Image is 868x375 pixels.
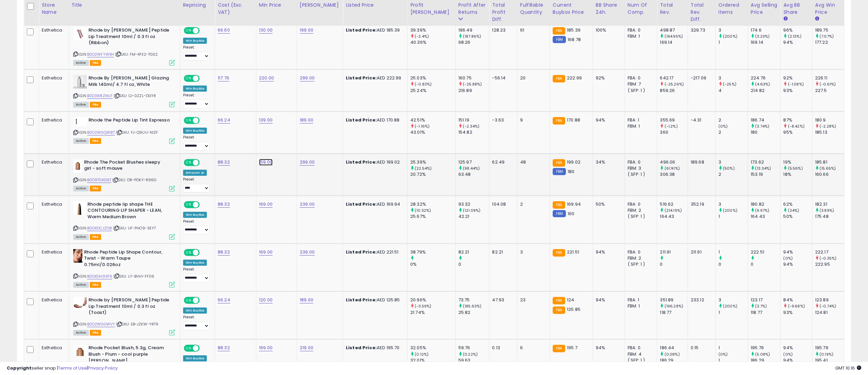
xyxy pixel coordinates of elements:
[718,27,748,33] div: 3
[410,159,455,165] div: 25.39%
[718,213,748,220] div: 1
[755,124,769,129] small: (3.74%)
[783,27,812,33] div: 96%
[755,166,771,171] small: (13.34%)
[751,75,781,81] div: 224.76
[259,249,273,256] a: 169.00
[259,201,273,208] a: 169.00
[628,159,652,165] div: FBA: 0
[815,39,844,45] div: 177.22
[628,81,652,87] div: FBM: 7
[87,274,113,279] a: B0DXDH93F6
[410,213,455,220] div: 25.67%
[183,45,210,60] div: Preset:
[183,170,207,176] div: Amazon AI
[718,2,745,16] div: Ordered Items
[73,159,82,173] img: 21bXIF2Ko2L._SL40_.jpg
[751,2,778,16] div: Avg Selling Price
[718,129,748,135] div: 2
[184,249,193,255] span: ON
[346,75,377,81] b: Listed Price:
[73,186,89,191] span: All listings currently available for purchase on Amazon
[751,27,781,33] div: 174.6
[520,201,545,207] div: 2
[346,201,402,207] div: AED 169.94
[665,208,682,213] small: (214.19%)
[553,117,565,125] small: FBA
[660,88,687,94] div: 859.26
[410,2,453,16] div: Profit [PERSON_NAME]
[628,88,652,94] div: ( SFP: 1 )
[73,75,175,107] div: ASIN:
[628,249,652,255] div: FBA: 0
[567,75,582,81] span: 222.99
[259,297,273,303] a: 120.00
[184,28,193,34] span: ON
[259,27,273,34] a: 130.00
[218,297,230,303] a: 66.24
[87,225,112,231] a: B0DXDCJZD8
[815,129,844,135] div: 185.13
[42,201,63,207] div: Esthetica
[568,168,574,175] span: 180
[84,249,166,270] b: Rhode Peptide Lip Shape Contour, Twist - Warm Taupe 0.75ml/0.026oz
[660,249,687,255] div: 211.91
[596,2,622,16] div: BB Share 24h.
[259,2,294,9] div: Min Price
[660,27,687,33] div: 498.87
[73,159,175,191] div: ASIN:
[410,171,455,177] div: 20.72%
[300,75,315,81] a: 299.00
[415,124,430,129] small: (-1.16%)
[183,177,210,192] div: Preset:
[628,213,652,220] div: ( SFP: 1 )
[198,160,209,165] span: OFF
[755,34,770,39] small: (3.23%)
[520,2,547,16] div: Fulfillable Quantity
[346,27,402,33] div: AED 185.39
[198,28,209,34] span: OFF
[783,159,812,165] div: 19%
[410,88,455,94] div: 25.24%
[73,249,175,287] div: ASIN:
[183,135,210,150] div: Preset:
[815,117,844,123] div: 180.9
[628,27,652,33] div: FBA: 0
[88,27,171,48] b: Rhode by [PERSON_NAME] Peptide Lip Treatment 10ml / 0.3 fl oz (Ribbon)
[665,166,680,171] small: (61.91%)
[660,213,687,220] div: 164.43
[458,39,489,45] div: 68.26
[596,75,619,81] div: 92%
[88,75,171,89] b: Rhode By [PERSON_NAME] Glazing Milk 140ml/ 4.7 fl oz, White
[183,93,210,108] div: Preset:
[815,16,819,22] small: Avg Win Price.
[596,159,619,165] div: 34%
[458,213,489,220] div: 42.21
[72,2,177,9] div: Title
[492,159,512,165] div: 62.49
[723,166,735,171] small: (50%)
[463,81,482,87] small: (-25.88%)
[73,234,89,240] span: All listings currently available for purchase on Amazon
[751,249,781,255] div: 222.51
[346,117,402,123] div: AED 170.88
[184,118,193,124] span: ON
[58,365,87,371] a: Terms of Use
[492,249,512,255] div: 82.21
[628,207,652,213] div: FBM: 2
[458,249,489,255] div: 82.21
[183,128,207,134] div: Win BuyBox
[73,138,89,144] span: All listings currently available for purchase on Amazon
[567,159,580,165] span: 199.02
[90,234,101,240] span: FBA
[73,117,175,143] div: ASIN:
[751,213,781,220] div: 164.43
[42,2,66,16] div: Store Name
[184,202,193,207] span: ON
[660,117,687,123] div: 355.69
[567,249,579,255] span: 221.51
[410,75,455,81] div: 25.03%
[628,117,652,123] div: FBA: 1
[820,124,836,129] small: (-2.28%)
[198,249,209,255] span: OFF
